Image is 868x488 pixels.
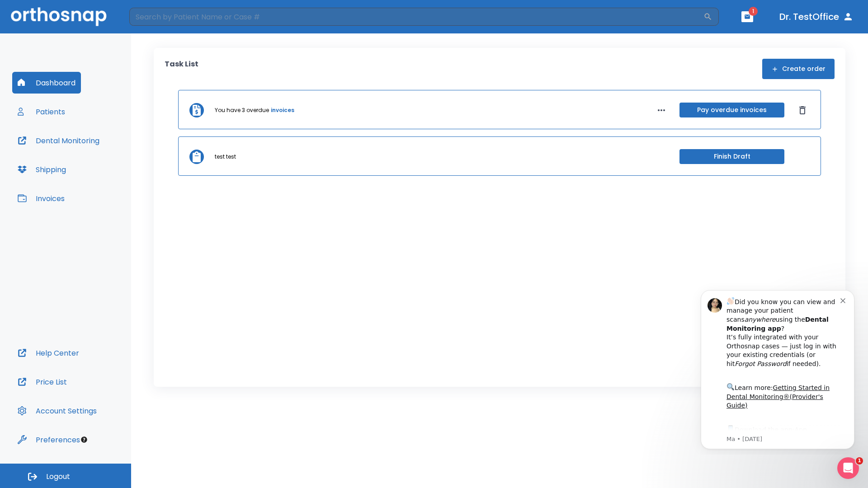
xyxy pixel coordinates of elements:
[46,472,70,482] span: Logout
[129,8,703,26] input: Search by Patient Name or Case #
[12,400,102,422] button: Account Settings
[39,153,153,161] p: Message from Ma, sent 5w ago
[12,188,70,209] button: Invoices
[271,106,294,114] a: invoices
[80,436,88,444] div: Tooltip anchor
[12,342,85,364] button: Help Center
[12,159,71,180] button: Shipping
[215,153,236,161] p: test test
[39,144,120,160] a: App Store
[837,457,859,479] iframe: Intercom live chat
[762,59,835,79] button: Create order
[11,7,107,26] img: Orthosnap
[12,72,81,94] button: Dashboard
[12,130,105,151] button: Dental Monitoring
[12,429,85,450] button: Preferences
[776,9,857,25] button: Dr. TestOffice
[856,457,863,465] span: 1
[39,142,153,188] div: Download the app: | ​ Let us know if you need help getting started!
[687,282,868,455] iframe: Intercom notifications message
[749,7,758,16] span: 1
[679,103,784,117] button: Pay overdue invoices
[679,149,784,164] button: Finish Draft
[215,106,269,114] p: You have 3 overdue
[12,371,72,393] button: Price List
[795,103,810,117] button: Dismiss
[165,59,198,79] p: Task List
[153,14,160,21] button: Dismiss notification
[12,101,71,122] button: Patients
